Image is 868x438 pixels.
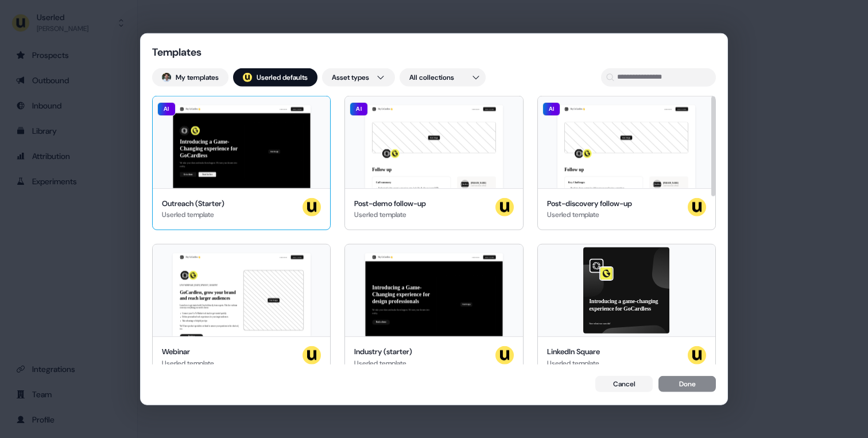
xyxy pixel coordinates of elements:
[409,71,454,83] span: All collections
[243,72,252,82] div: ;
[547,357,600,369] div: Userled template
[495,197,514,216] img: userled logo
[152,244,331,379] button: Hey GoCardless 👋Learn moreBook a demoLIVE WEBINAR | [DATE] 1PM EST | 10AM PSTGoCardless, grow you...
[595,376,653,392] button: Cancel
[354,357,412,369] div: Userled template
[162,346,214,358] div: Webinar
[688,346,706,365] img: userled logo
[354,197,426,209] div: Post-demo follow-up
[152,68,228,86] button: My templates
[162,72,171,82] img: Tristan
[322,68,395,86] button: Asset types
[303,346,321,365] img: userled logo
[537,244,716,379] button: Introducing a game-changing experience for GoCardlessSee what we can do!LinkedIn SquareUserled te...
[233,68,317,86] button: userled logo;Userled defaults
[400,68,486,86] button: All collections
[344,244,523,379] button: Hey GoCardless 👋Learn moreBook a demoIntroducing a Game-Changing experience for design profession...
[162,357,214,369] div: Userled template
[547,209,632,220] div: Userled template
[495,346,514,365] img: userled logo
[354,209,426,220] div: Userled template
[162,197,224,209] div: Outreach (Starter)
[157,102,176,115] div: AI
[152,95,331,230] button: Hey GoCardless 👋Learn moreBook a demoIntroducing a Game-Changing experience for GoCardlessWe take...
[354,346,412,358] div: Industry (starter)
[547,197,632,209] div: Post-discovery follow-up
[243,72,252,82] img: userled logo
[688,197,706,216] img: userled logo
[303,197,321,216] img: userled logo
[344,95,523,230] button: Hey GoCardless 👋Learn moreBook a demoYour imageFollow upCall summary Understand what current conv...
[152,45,267,59] div: Templates
[547,346,600,358] div: LinkedIn Square
[350,102,368,115] div: AI
[542,102,561,115] div: AI
[537,95,716,230] button: Hey GoCardless 👋Learn moreBook a demoYour imageFollow upKey Challenges Breaking down content for ...
[162,209,224,220] div: Userled template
